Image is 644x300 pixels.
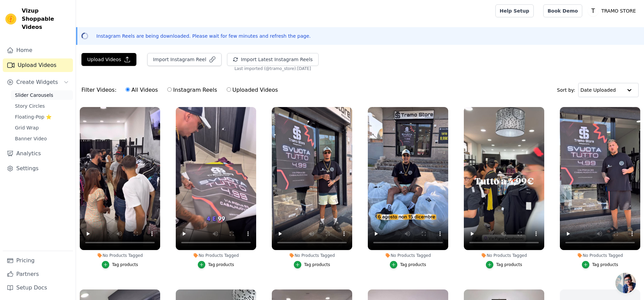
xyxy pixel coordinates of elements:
[3,281,73,295] a: Setup Docs
[11,134,73,143] a: Banner Video
[3,254,73,267] a: Pricing
[3,267,73,281] a: Partners
[226,86,278,94] label: Uploaded Videos
[15,135,47,142] span: Banner Video
[102,261,138,268] button: Tag products
[15,113,52,120] span: Floating-Pop ⭐
[167,87,172,92] input: Instagram Reels
[368,253,448,258] div: No Products Tagged
[11,101,73,111] a: Story Circles
[96,33,311,39] p: Instagram Reels are being downloaded. Please wait for few minutes and refresh the page.
[208,262,234,267] div: Tag products
[147,53,222,66] button: Import Instagram Reel
[227,53,319,66] button: Import Latest Instagram Reels
[390,261,426,268] button: Tag products
[3,43,73,57] a: Home
[557,83,639,97] div: Sort by:
[496,262,522,267] div: Tag products
[126,87,130,92] input: All Videos
[588,5,639,17] button: T TRAMO STORE
[486,261,522,268] button: Tag products
[11,123,73,133] a: Grid Wrap
[176,253,256,258] div: No Products Tagged
[615,273,636,293] a: Aprire la chat
[592,262,618,267] div: Tag products
[304,262,330,267] div: Tag products
[560,253,640,258] div: No Products Tagged
[15,103,45,109] span: Story Circles
[495,4,534,17] a: Help Setup
[582,261,618,268] button: Tag products
[3,58,73,72] a: Upload Videos
[125,86,158,94] label: All Videos
[81,53,136,66] button: Upload Videos
[294,261,330,268] button: Tag products
[112,262,138,267] div: Tag products
[3,147,73,160] a: Analytics
[16,78,58,86] span: Create Widgets
[272,253,352,258] div: No Products Tagged
[227,87,231,92] input: Uploaded Videos
[543,4,582,17] a: Book Demo
[11,112,73,122] a: Floating-Pop ⭐
[5,14,16,24] img: Vizup
[3,162,73,175] a: Settings
[400,262,426,267] div: Tag products
[464,253,544,258] div: No Products Tagged
[15,92,53,99] span: Slider Carousels
[11,90,73,100] a: Slider Carousels
[599,5,639,17] p: TRAMO STORE
[198,261,234,268] button: Tag products
[234,66,311,71] span: Last imported (@ tramo_store ): [DATE]
[80,253,160,258] div: No Products Tagged
[3,75,73,89] button: Create Widgets
[15,124,39,131] span: Grid Wrap
[591,7,595,14] text: T
[22,7,70,31] span: Vizup Shoppable Videos
[81,82,282,98] div: Filter Videos:
[167,86,217,94] label: Instagram Reels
